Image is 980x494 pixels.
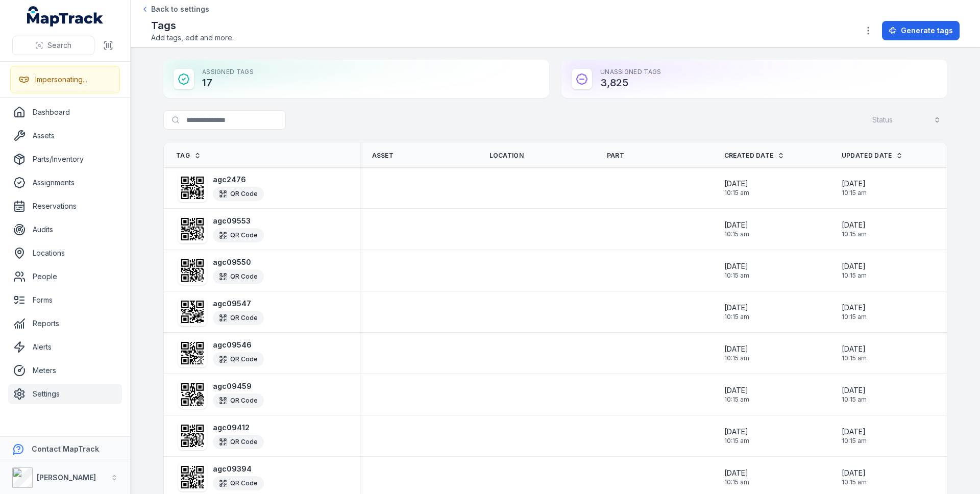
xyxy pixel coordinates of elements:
a: People [8,266,122,287]
div: QR Code [213,311,264,325]
strong: agc09394 [213,464,264,474]
time: 08/10/2025, 10:15:56 am [842,179,867,197]
span: [DATE] [724,344,749,354]
span: [DATE] [842,179,867,189]
div: QR Code [213,187,264,201]
span: 10:15 am [842,354,867,362]
span: [DATE] [724,220,749,230]
a: Settings [8,384,122,404]
span: 10:15 am [724,396,749,404]
div: QR Code [213,435,264,449]
time: 08/10/2025, 10:15:51 am [842,261,867,280]
span: Location [489,152,524,160]
time: 08/10/2025, 10:15:51 am [724,220,749,238]
time: 08/10/2025, 10:15:56 am [724,385,749,404]
span: 10:15 am [724,230,749,238]
span: [DATE] [842,427,867,437]
span: Back to settings [151,4,209,14]
a: Meters [8,360,122,381]
span: 10:15 am [724,313,749,321]
time: 08/10/2025, 10:15:51 am [724,261,749,280]
a: Updated Date [842,152,903,160]
div: QR Code [213,352,264,366]
span: [DATE] [842,344,867,354]
button: Generate tags [882,21,960,40]
span: [DATE] [724,385,749,396]
button: Search [12,36,94,55]
span: Created Date [724,152,774,160]
span: [DATE] [842,261,867,271]
span: [DATE] [724,179,749,189]
span: [DATE] [842,385,867,396]
a: Dashboard [8,102,122,122]
span: 10:15 am [724,189,749,197]
div: QR Code [213,228,264,242]
div: Impersonating... [35,75,87,85]
span: 10:15 am [724,271,749,280]
a: Created Date [724,152,785,160]
span: Add tags, edit and more. [151,33,234,43]
span: Search [47,40,71,51]
span: 10:15 am [842,437,867,445]
a: Assignments [8,172,122,193]
strong: agc09546 [213,340,264,350]
time: 08/10/2025, 10:15:56 am [724,468,749,486]
strong: agc09553 [213,216,264,226]
a: Locations [8,243,122,263]
time: 08/10/2025, 10:15:56 am [842,427,867,445]
div: QR Code [213,269,264,284]
time: 08/10/2025, 10:15:53 am [842,344,867,362]
span: [DATE] [842,468,867,478]
a: Back to settings [141,4,209,14]
span: [DATE] [842,220,867,230]
span: Tag [176,152,190,160]
strong: agc09550 [213,257,264,267]
span: 10:15 am [842,230,867,238]
strong: agc09459 [213,381,264,391]
span: 10:15 am [842,478,867,486]
a: Reservations [8,196,122,216]
span: 10:15 am [842,313,867,321]
h2: Tags [151,18,234,33]
strong: agc09412 [213,423,264,433]
div: QR Code [213,476,264,490]
span: [DATE] [842,303,867,313]
span: [DATE] [724,261,749,271]
span: 10:15 am [724,437,749,445]
span: Generate tags [901,26,953,36]
span: Asset [372,152,394,160]
a: Parts/Inventory [8,149,122,169]
time: 08/10/2025, 10:15:53 am [842,303,867,321]
a: Alerts [8,337,122,357]
a: Reports [8,313,122,334]
span: 10:15 am [842,189,867,197]
a: Forms [8,290,122,310]
span: 10:15 am [724,478,749,486]
time: 08/10/2025, 10:15:53 am [724,303,749,321]
strong: [PERSON_NAME] [37,473,96,482]
a: Tag [176,152,201,160]
span: [DATE] [724,468,749,478]
span: Part [607,152,624,160]
div: QR Code [213,393,264,408]
strong: Contact MapTrack [32,444,99,453]
a: MapTrack [27,6,104,27]
span: 10:15 am [724,354,749,362]
span: [DATE] [724,303,749,313]
strong: agc2476 [213,175,264,185]
time: 08/10/2025, 10:15:56 am [842,385,867,404]
span: Updated Date [842,152,892,160]
span: 10:15 am [842,271,867,280]
time: 08/10/2025, 10:15:53 am [724,344,749,362]
strong: agc09547 [213,299,264,309]
span: 10:15 am [842,396,867,404]
time: 08/10/2025, 10:15:56 am [842,468,867,486]
a: Assets [8,126,122,146]
span: [DATE] [724,427,749,437]
time: 08/10/2025, 10:15:56 am [724,179,749,197]
button: Status [866,110,947,130]
time: 08/10/2025, 10:15:51 am [842,220,867,238]
a: Audits [8,219,122,240]
time: 08/10/2025, 10:15:56 am [724,427,749,445]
